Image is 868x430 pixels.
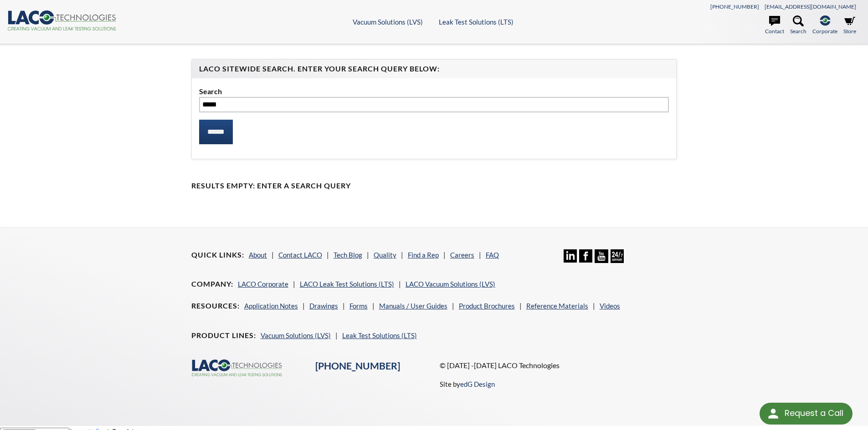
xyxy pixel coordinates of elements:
[459,302,515,310] a: Product Brochures
[315,360,400,372] a: [PHONE_NUMBER]
[334,251,362,259] a: Tech Blog
[278,251,322,259] a: Contact LACO
[766,406,781,421] img: round button
[379,302,447,310] a: Manuals / User Guides
[611,256,624,264] a: 24/7 Support
[486,251,499,259] a: FAQ
[309,302,338,310] a: Drawings
[199,86,669,97] label: Search
[710,3,759,10] a: [PHONE_NUMBER]
[440,359,677,371] p: © [DATE] -[DATE] LACO Technologies
[843,15,856,35] a: Store
[790,15,806,35] a: Search
[785,403,843,424] div: Request a Call
[765,15,784,35] a: Contact
[249,251,267,259] a: About
[460,380,495,388] a: edG Design
[191,331,256,340] h4: Product Lines
[450,251,474,259] a: Careers
[812,27,837,35] span: Corporate
[261,331,331,339] a: Vacuum Solutions (LVS)
[765,3,856,10] a: [EMAIL_ADDRESS][DOMAIN_NAME]
[406,280,495,288] a: LACO Vacuum Solutions (LVS)
[374,251,396,259] a: Quality
[353,18,423,26] a: Vacuum Solutions (LVS)
[526,302,588,310] a: Reference Materials
[439,18,514,26] a: Leak Test Solutions (LTS)
[760,403,853,425] div: Request a Call
[408,251,439,259] a: Find a Rep
[611,249,624,263] img: 24/7 Support Icon
[342,331,417,339] a: Leak Test Solutions (LTS)
[191,301,240,311] h4: Resources
[600,302,620,310] a: Videos
[300,280,394,288] a: LACO Leak Test Solutions (LTS)
[349,302,368,310] a: Forms
[191,181,677,191] h4: Results Empty: Enter a Search Query
[191,250,244,260] h4: Quick Links
[244,302,298,310] a: Application Notes
[199,64,669,74] h4: LACO Sitewide Search. Enter your Search Query Below:
[191,279,233,289] h4: Company
[238,280,288,288] a: LACO Corporate
[440,379,495,390] p: Site by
